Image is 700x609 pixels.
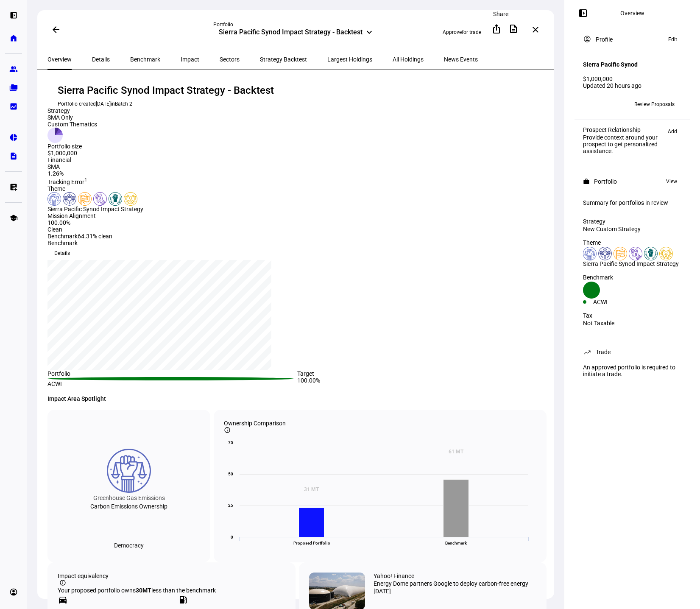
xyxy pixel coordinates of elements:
[260,56,307,62] span: Strategy Backtest
[58,573,285,579] div: Impact equivalency
[151,587,216,594] span: less than the benchmark
[84,177,87,183] sup: 1
[90,503,167,510] div: Carbon Emissions Ownership
[47,219,112,226] div: 100.00%
[47,260,271,370] div: chart, 1 series
[178,595,188,605] mat-icon: local_gas_station
[93,493,165,503] div: Greenhouse Gas Emissions
[598,247,612,260] img: humanRights.colored.svg
[9,65,18,73] eth-mat-symbol: group
[583,34,681,45] eth-panel-overview-card-header: Profile
[47,192,61,206] img: democracy.colored.svg
[58,101,536,107] div: Portfolio created
[5,98,22,115] a: bid_landscape
[9,34,18,42] eth-mat-symbol: home
[583,347,681,357] eth-panel-overview-card-header: Trade
[47,179,87,185] span: Tracking Error
[107,449,151,493] img: democracy.colored.svg
[130,56,160,62] span: Benchmark
[583,199,681,206] div: Summary for portfolios in review
[213,21,379,28] div: Portfolio
[374,573,414,579] div: Yahoo! Finance
[9,84,18,92] eth-mat-symbol: folder_copy
[664,34,681,45] button: Edit
[47,163,295,170] div: SMA
[374,579,537,588] div: Energy Dome partners Google to deploy carbon-free energy
[5,148,22,165] a: description
[393,56,424,62] span: All Holdings
[620,10,644,17] div: Overview
[92,56,110,62] span: Details
[47,170,295,177] div: 1.26%
[327,56,372,62] span: Largest Holdings
[9,152,18,160] eth-mat-symbol: description
[124,192,137,206] img: corporateEthics.custom.svg
[583,312,681,319] div: Tax
[47,370,297,377] div: Portfolio
[136,587,151,594] strong: 30
[58,595,68,605] mat-icon: directions_car
[583,274,681,281] div: Benchmark
[220,56,240,62] span: Sectors
[583,126,664,133] div: Prospect Relationship
[583,176,681,187] eth-panel-overview-card-header: Portfolio
[596,36,613,43] div: Profile
[583,226,681,232] div: New Custom Strategy
[583,260,681,267] div: Sierra Pacific Synod Impact Strategy
[181,56,199,62] span: Impact
[47,226,112,233] div: Clean
[364,27,374,37] mat-icon: keyboard_arrow_down
[583,75,681,82] div: $1,000,000
[142,587,151,594] span: MT
[51,25,61,35] mat-icon: arrow_back
[9,588,18,596] eth-mat-symbol: account_circle
[668,34,677,45] span: Edit
[47,56,72,62] span: Overview
[228,503,233,508] text: 25
[446,541,468,545] text: Benchmark
[583,247,597,260] img: democracy.colored.svg
[219,28,363,38] div: Sierra Pacific Synod Impact Strategy - Backtest
[47,107,97,114] div: Strategy
[47,212,295,219] div: Mission Alignment
[228,440,233,445] text: 75
[47,185,295,192] div: Theme
[96,101,111,107] span: [DATE]
[583,218,681,225] div: Strategy
[9,11,18,20] eth-mat-symbol: left_panel_open
[490,9,512,19] div: Share
[586,101,594,107] span: MN
[530,25,541,35] mat-icon: close
[304,486,319,492] text: 31 MT
[659,247,673,260] img: corporateEthics.custom.svg
[47,150,97,156] div: $1,000,000
[47,246,77,260] button: Details
[627,98,681,111] button: Review Proposals
[47,240,547,246] div: Benchmark
[93,192,107,206] img: poverty.colored.svg
[9,133,18,142] eth-mat-symbol: pie_chart
[47,156,295,163] div: Financial
[462,29,481,35] span: for trade
[666,176,677,187] span: View
[228,472,233,476] text: 50
[224,420,536,427] div: Ownership Comparison
[508,24,519,34] mat-icon: description
[662,176,681,187] button: View
[47,233,78,240] span: Benchmark
[47,395,547,402] h4: Impact Area Spotlight
[115,101,132,107] a: Batch 2
[583,82,681,89] div: Updated 20 hours ago
[58,84,536,97] div: Sierra Pacific Synod Impact Strategy - Backtest
[297,370,547,377] div: Target
[5,79,22,96] a: folder_copy
[111,101,132,107] span: in
[47,121,97,128] div: Custom Thematics
[47,380,297,387] div: ACWI
[634,98,675,111] span: Review Proposals
[583,61,638,68] h4: Sierra Pacific Synod
[583,178,590,185] mat-icon: work
[47,206,295,212] div: Sierra Pacific Synod Impact Strategy
[9,214,18,222] eth-mat-symbol: school
[5,129,22,146] a: pie_chart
